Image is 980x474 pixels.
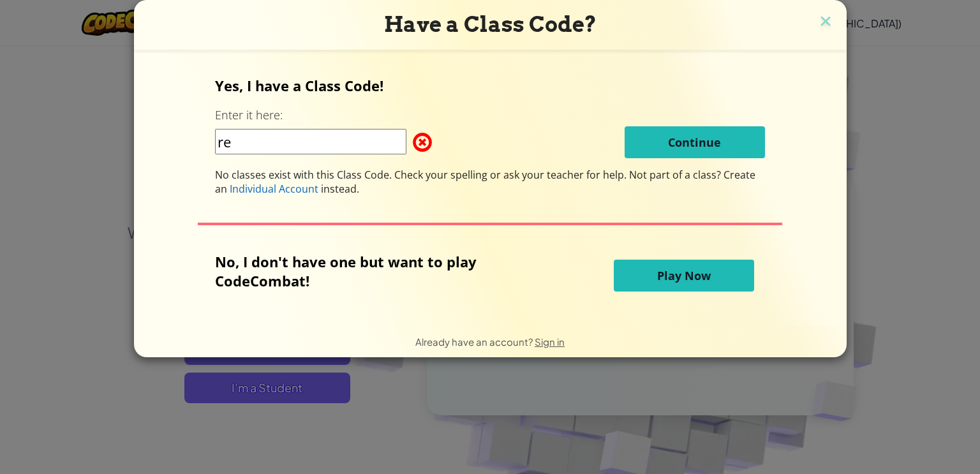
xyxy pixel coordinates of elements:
[230,182,318,196] span: Individual Account
[817,13,834,32] img: close icon
[318,182,359,196] span: instead.
[668,135,721,150] span: Continue
[614,260,754,292] button: Play Now
[215,168,755,196] span: Not part of a class? Create an
[215,252,539,290] p: No, I don't have one but want to play CodeCombat!
[535,336,565,348] a: Sign in
[415,336,535,348] span: Already have an account?
[215,168,629,182] span: No classes exist with this Class Code. Check your spelling or ask your teacher for help.
[215,76,765,95] p: Yes, I have a Class Code!
[215,107,283,123] label: Enter it here:
[384,11,597,37] span: Have a Class Code?
[657,268,711,283] span: Play Now
[625,126,765,158] button: Continue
